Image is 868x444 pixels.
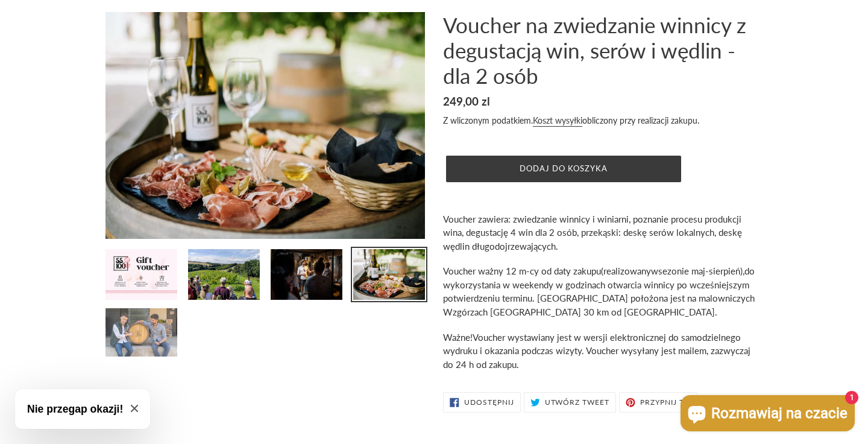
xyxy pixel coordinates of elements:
[677,395,858,434] inbox-online-store-chat: Czat w sklepie online Shopify
[520,163,608,173] span: Dodaj do koszyka
[443,12,763,88] h1: Voucher na zwiedzanie winnicy z degustacją win, serów i wędlin - dla 2 osób
[533,115,582,127] a: Koszt wysyłki
[443,212,763,253] p: Voucher zawiera: zwiedzanie winnicy i winiarni, poznanie procesu produkcji wina, degustację 4 win...
[443,332,750,370] span: Voucher wystawiany jest w wersji elektronicznej do samodzielnego wydruku i okazania podczas wizyt...
[601,265,651,276] span: (realizowany
[269,248,344,301] img: Załaduj obraz do przeglądarki galerii, Voucher na zwiedzanie winnicy z degustacją win, serów i wę...
[187,248,261,301] img: Załaduj obraz do przeglądarki galerii, Voucher na zwiedzanie winnicy z degustacją win, serów i wę...
[443,265,601,276] span: Voucher ważny 12 m-cy od daty zakupu
[545,399,610,406] span: Utwórz tweet
[464,399,514,406] span: Udostępnij
[352,248,426,301] img: Załaduj obraz do przeglądarki galerii, Voucher na zwiedzanie winnicy z degustacją win, serów i wę...
[651,265,658,276] span: w
[443,264,763,319] p: sezonie maj-sierpień),
[104,307,178,358] img: Załaduj obraz do przeglądarki galerii, Voucher na zwiedzanie winnicy z degustacją win, serów i wę...
[443,332,473,343] span: Ważne!
[104,248,178,301] img: Załaduj obraz do przeglądarki galerii, Voucher na zwiedzanie winnicy z degustacją win, serów i wę...
[446,156,681,182] button: Dodaj do koszyka
[443,114,763,127] div: Z wliczonym podatkiem. obliczony przy realizacji zakupu.
[640,399,691,406] span: Przypnij to
[443,265,755,317] span: do wykorzystania w weekendy w godzinach otwarcia winnicy po wcześniejszym potwierdzeniu terminu. ...
[443,94,490,108] span: 249,00 zl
